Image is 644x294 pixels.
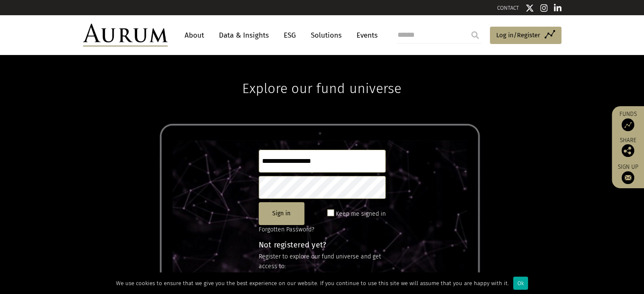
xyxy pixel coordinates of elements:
img: Access Funds [622,118,634,131]
span: Log in/Register [496,30,540,40]
a: Data & Insights [215,27,273,43]
a: Events [352,27,378,43]
a: Forgotten Password? [259,226,314,233]
h4: Not registered yet? [259,241,386,249]
h1: Explore our fund universe [242,55,401,96]
a: Log in/Register [490,27,561,44]
a: About [180,27,208,43]
a: CONTACT [497,5,519,11]
label: Keep me signed in [336,209,386,219]
img: Instagram icon [540,4,548,12]
a: Sign up [616,163,640,184]
input: Submit [467,27,484,44]
img: Aurum [83,24,168,47]
a: ESG [279,27,300,43]
div: Ok [513,277,528,290]
a: Solutions [307,27,346,43]
a: Funds [616,110,640,131]
p: Register to explore our fund universe and get access to: [259,252,386,271]
img: Sign up to our newsletter [622,171,634,184]
img: Share this post [622,144,634,157]
button: Sign in [259,202,304,225]
div: Share [616,137,640,157]
img: Twitter icon [525,4,534,12]
img: Linkedin icon [554,4,561,12]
